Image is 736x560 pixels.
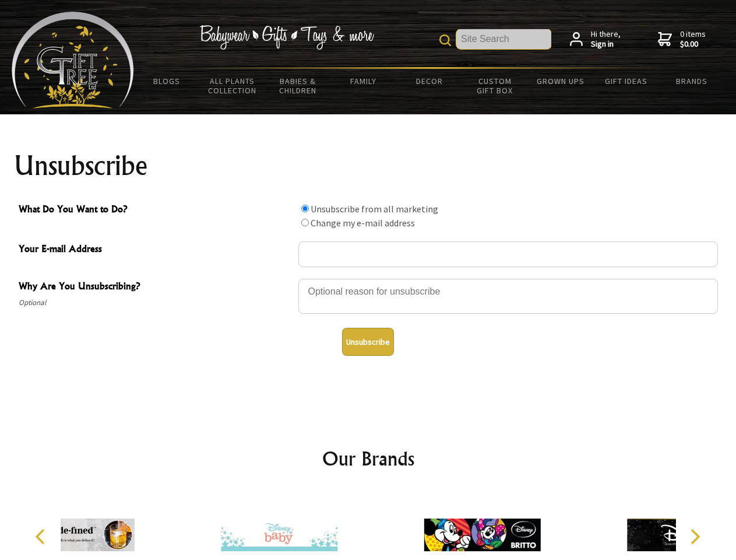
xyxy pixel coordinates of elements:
[199,25,374,50] img: Babywear - Gifts - Toys & more
[439,34,451,46] img: product search
[301,219,309,226] input: What Do You Want to Do?
[134,69,200,93] a: BLOGS
[29,524,55,549] button: Previous
[200,69,266,103] a: All Plants Collection
[23,444,713,473] h2: Our Brands
[462,69,528,103] a: Custom Gift Box
[682,524,707,549] button: Next
[456,29,551,49] input: Site Search
[298,279,718,314] textarea: Why Are You Unsubscribing?
[12,12,134,108] img: Babyware - Gifts - Toys and more...
[591,29,621,50] span: Hi there,
[19,296,293,310] span: Optional
[342,328,394,356] button: Unsubscribe
[680,29,706,50] span: 0 items
[298,242,718,267] input: Your E-mail Address
[301,205,309,212] input: What Do You Want to Do?
[396,69,462,93] a: Decor
[19,242,293,258] span: Your E-mail Address
[659,69,725,93] a: Brands
[14,152,723,180] h1: Unsubscribe
[311,217,415,229] label: Change my e-mail address
[570,29,621,50] a: Hi there,Sign in
[265,69,331,103] a: Babies & Children
[331,69,397,93] a: Family
[593,69,659,93] a: Gift Ideas
[19,202,293,219] span: What Do You Want to Do?
[658,29,706,50] a: 0 items$0.00
[311,203,438,215] label: Unsubscribe from all marketing
[591,39,621,50] strong: Sign in
[19,279,293,296] span: Why Are You Unsubscribing?
[680,39,706,50] strong: $0.00
[527,69,593,93] a: Grown Ups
